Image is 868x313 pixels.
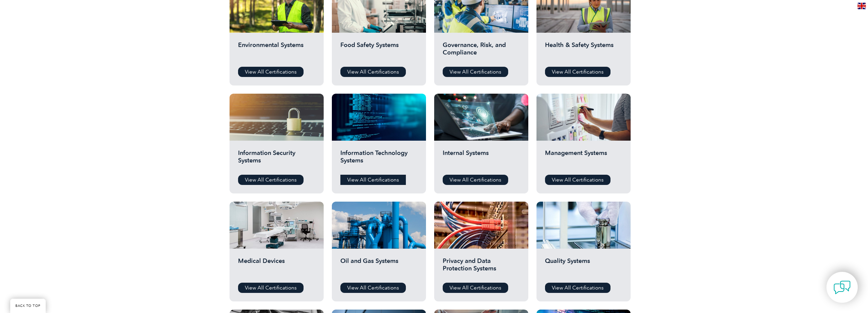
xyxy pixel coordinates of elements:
[340,149,417,170] h2: Information Technology Systems
[340,283,406,293] a: View All Certifications
[443,283,508,293] a: View All Certifications
[238,257,315,278] h2: Medical Devices
[834,279,851,296] img: contact-chat.png
[857,3,866,9] img: en
[545,283,610,293] a: View All Certifications
[545,175,610,185] a: View All Certifications
[443,257,520,278] h2: Privacy and Data Protection Systems
[545,149,622,170] h2: Management Systems
[238,67,304,77] a: View All Certifications
[340,257,417,278] h2: Oil and Gas Systems
[545,67,610,77] a: View All Certifications
[238,175,304,185] a: View All Certifications
[238,283,304,293] a: View All Certifications
[545,257,622,278] h2: Quality Systems
[238,41,315,62] h2: Environmental Systems
[238,149,315,170] h2: Information Security Systems
[340,41,417,62] h2: Food Safety Systems
[340,175,406,185] a: View All Certifications
[10,299,46,313] a: BACK TO TOP
[443,67,508,77] a: View All Certifications
[545,41,622,62] h2: Health & Safety Systems
[443,149,520,170] h2: Internal Systems
[340,67,406,77] a: View All Certifications
[443,41,520,62] h2: Governance, Risk, and Compliance
[443,175,508,185] a: View All Certifications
